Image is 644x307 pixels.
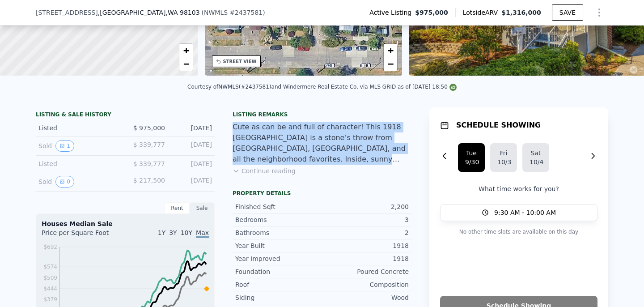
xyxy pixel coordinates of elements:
div: Tue [465,149,478,158]
span: $1,316,000 [501,9,541,16]
span: , WA 98103 [165,9,199,16]
div: Sold [38,176,118,188]
span: − [388,58,394,69]
div: [DATE] [172,176,212,188]
span: + [183,45,189,56]
span: Lotside ARV [463,8,501,17]
span: + [388,45,394,56]
span: $ 339,777 [133,160,165,167]
div: Roof [235,280,322,289]
div: ( ) [202,8,265,17]
div: 2 [322,228,409,237]
div: [DATE] [172,159,212,168]
div: Bathrooms [235,228,322,237]
div: Sold [38,140,118,152]
div: Listing remarks [233,111,411,118]
tspan: $692 [43,244,57,250]
button: SAVE [552,4,583,21]
tspan: $444 [43,286,57,292]
img: NWMLS Logo [449,84,457,91]
div: Price per Square Foot [42,228,125,243]
button: Tue9/30 [458,143,485,172]
div: Siding [235,293,322,302]
div: Bedrooms [235,215,322,224]
span: $975,000 [415,8,448,17]
div: Property details [233,190,411,197]
div: Houses Median Sale [42,219,209,228]
span: $ 339,777 [133,141,165,148]
p: No other time slots are available on this day [440,226,597,237]
div: Listed [38,124,118,132]
span: 1Y [158,229,165,236]
div: Sat [530,149,542,158]
a: Zoom out [384,57,397,71]
div: 10/3 [497,158,510,166]
button: Show Options [590,4,608,21]
button: Sat10/4 [522,143,549,172]
div: LISTING & SALE HISTORY [36,111,215,120]
p: What time works for you? [440,184,597,193]
button: Continue reading [233,166,296,175]
span: $ 975,000 [133,124,165,132]
div: 10/4 [530,158,542,166]
div: STREET VIEW [223,58,257,65]
div: 1918 [322,254,409,263]
span: # 2437581 [229,9,263,16]
div: 3 [322,215,409,224]
button: 9:30 AM - 10:00 AM [440,204,597,221]
span: Max [196,229,209,238]
a: Zoom in [384,44,397,57]
div: 1918 [322,241,409,250]
div: [DATE] [172,124,212,132]
span: 3Y [169,229,177,236]
div: Courtesy of NWMLS (#2437581) and Windermere Real Estate Co. via MLS GRID as of [DATE] 18:50 [187,84,457,90]
button: Fri10/3 [490,143,517,172]
button: View historical data [55,176,74,188]
tspan: $574 [43,264,57,270]
div: Rent [165,202,190,214]
tspan: $509 [43,275,57,281]
tspan: $379 [43,296,57,303]
h1: SCHEDULE SHOWING [456,120,541,131]
div: Wood [322,293,409,302]
div: Foundation [235,267,322,276]
span: $ 217,500 [133,177,165,184]
div: Listed [38,159,118,168]
div: Composition [322,280,409,289]
button: View historical data [55,140,74,152]
span: 9:30 AM - 10:00 AM [494,208,556,217]
div: Poured Concrete [322,267,409,276]
span: , [GEOGRAPHIC_DATA] [98,8,200,17]
a: Zoom out [179,57,193,71]
span: NWMLS [204,9,228,16]
div: Cute as can be and full of character! This 1918 [GEOGRAPHIC_DATA] is a stone’s throw from [GEOGRA... [233,122,411,165]
div: Fri [497,149,510,158]
span: Active Listing [369,8,415,17]
div: Year Built [235,241,322,250]
a: Zoom in [179,44,193,57]
span: [STREET_ADDRESS] [36,8,98,17]
div: Finished Sqft [235,202,322,211]
div: Year Improved [235,254,322,263]
span: − [183,58,189,69]
div: [DATE] [172,140,212,152]
div: Sale [190,202,215,214]
span: 10Y [181,229,192,236]
div: 2,200 [322,202,409,211]
div: 9/30 [465,158,478,166]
